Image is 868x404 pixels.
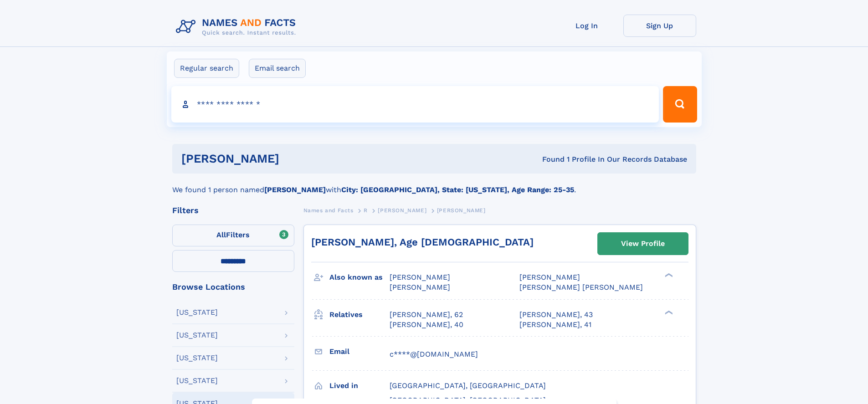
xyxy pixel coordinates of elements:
[303,205,354,216] a: Names and Facts
[550,15,623,37] a: Log In
[621,233,665,254] div: View Profile
[390,381,546,390] span: [GEOGRAPHIC_DATA], [GEOGRAPHIC_DATA]
[329,270,390,285] h3: Also known as
[176,354,218,362] div: [US_STATE]
[171,86,659,123] input: search input
[311,236,534,248] a: [PERSON_NAME], Age [DEMOGRAPHIC_DATA]
[176,309,218,316] div: [US_STATE]
[378,205,426,216] a: [PERSON_NAME]
[390,273,450,281] span: [PERSON_NAME]
[378,207,426,214] span: [PERSON_NAME]
[663,86,697,123] button: Search Button
[437,207,486,214] span: [PERSON_NAME]
[176,377,218,384] div: [US_STATE]
[172,206,294,215] div: Filters
[519,273,580,281] span: [PERSON_NAME]
[264,185,326,194] b: [PERSON_NAME]
[663,272,673,278] div: ❯
[172,15,303,39] img: Logo Names and Facts
[390,310,463,320] a: [PERSON_NAME], 62
[329,344,390,359] h3: Email
[329,307,390,322] h3: Relatives
[623,15,696,37] a: Sign Up
[172,283,294,291] div: Browse Locations
[172,225,294,246] label: Filters
[411,154,687,164] div: Found 1 Profile In Our Records Database
[598,233,688,255] a: View Profile
[390,283,450,291] span: [PERSON_NAME]
[174,59,239,78] label: Regular search
[519,283,643,291] span: [PERSON_NAME] [PERSON_NAME]
[390,320,463,330] a: [PERSON_NAME], 40
[519,310,593,320] a: [PERSON_NAME], 43
[176,332,218,339] div: [US_STATE]
[172,174,696,195] div: We found 1 person named with .
[364,205,368,216] a: R
[519,320,591,330] a: [PERSON_NAME], 41
[216,230,226,239] span: All
[329,378,390,394] h3: Lived in
[341,185,574,194] b: City: [GEOGRAPHIC_DATA], State: [US_STATE], Age Range: 25-35
[364,207,368,214] span: R
[663,309,673,315] div: ❯
[249,59,306,78] label: Email search
[181,153,411,164] h1: [PERSON_NAME]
